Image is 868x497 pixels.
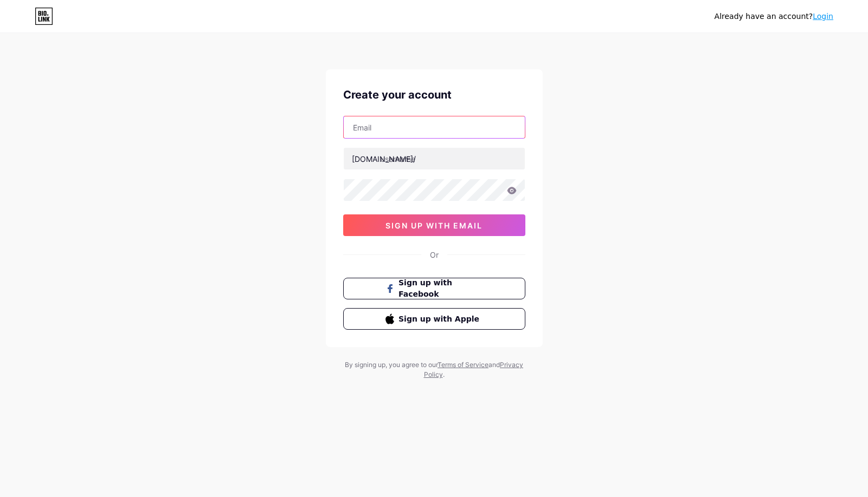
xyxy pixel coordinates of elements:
[813,12,833,21] a: Login
[398,277,483,300] span: Sign up with Facebook
[344,148,525,169] input: username
[385,221,483,230] span: sign up with email
[343,308,525,330] button: Sign up with Apple
[343,87,525,103] div: Create your account
[344,116,525,138] input: Email
[438,361,488,369] a: Terms of Service
[430,249,439,260] div: Or
[398,313,483,325] span: Sign up with Apple
[343,278,525,299] button: Sign up with Facebook
[715,11,833,22] div: Already have an account?
[343,214,525,236] button: sign up with email
[342,360,526,380] div: By signing up, you agree to our and .
[352,153,416,165] div: [DOMAIN_NAME]/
